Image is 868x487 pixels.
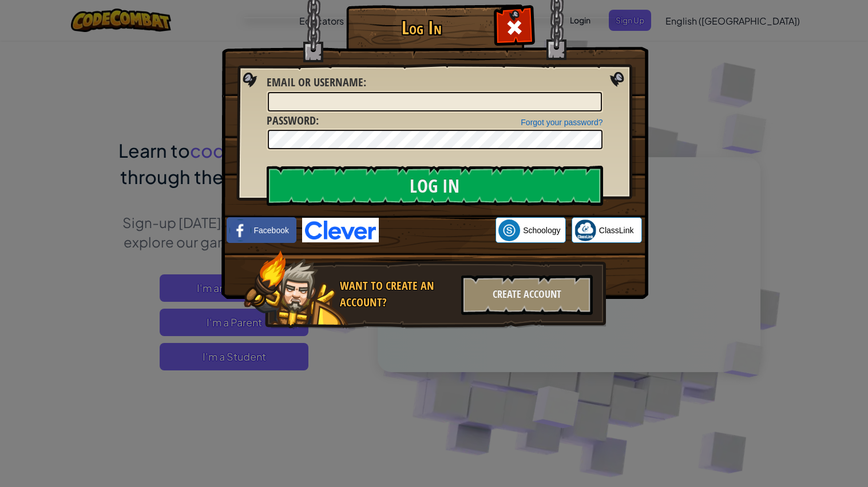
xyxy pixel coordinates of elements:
span: Schoology [523,225,560,236]
span: Facebook [254,225,289,236]
iframe: Sign in with Google Button [379,218,496,243]
label: : [267,113,319,129]
img: clever-logo-blue.png [302,218,379,242]
div: Want to create an account? [340,278,454,310]
div: Create Account [461,275,593,315]
a: Forgot your password? [521,118,603,127]
img: schoology.png [498,219,520,241]
span: Email or Username [267,74,363,90]
img: facebook_small.png [229,219,251,241]
input: Log In [267,166,603,206]
label: : [267,74,366,91]
span: ClassLink [599,225,634,236]
span: Password [267,113,316,128]
img: classlink-logo-small.png [574,219,596,241]
h1: Log In [349,18,495,38]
